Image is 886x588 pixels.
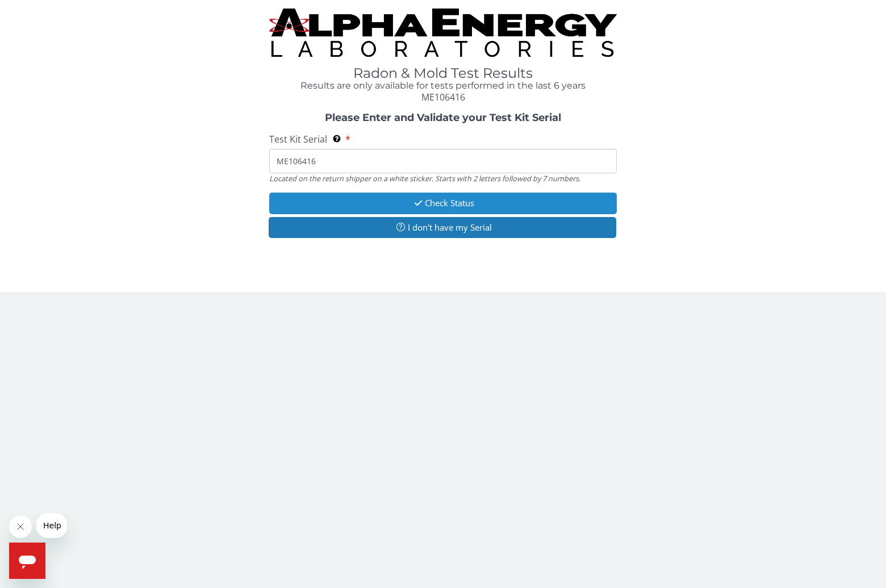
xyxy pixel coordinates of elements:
[9,515,32,538] iframe: Close message
[269,133,327,145] span: Test Kit Serial
[269,66,617,81] h1: Radon & Mold Test Results
[269,9,617,57] img: TightCrop.jpg
[269,217,616,238] button: I don't have my Serial
[36,513,67,538] iframe: Message from company
[269,81,617,91] h4: Results are only available for tests performed in the last 6 years
[9,543,45,579] iframe: Button to launch messaging window
[421,91,465,103] span: ME106416
[269,193,617,214] button: Check Status
[269,173,617,184] div: Located on the return shipper on a white sticker. Starts with 2 letters followed by 7 numbers.
[325,111,561,124] strong: Please Enter and Validate your Test Kit Serial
